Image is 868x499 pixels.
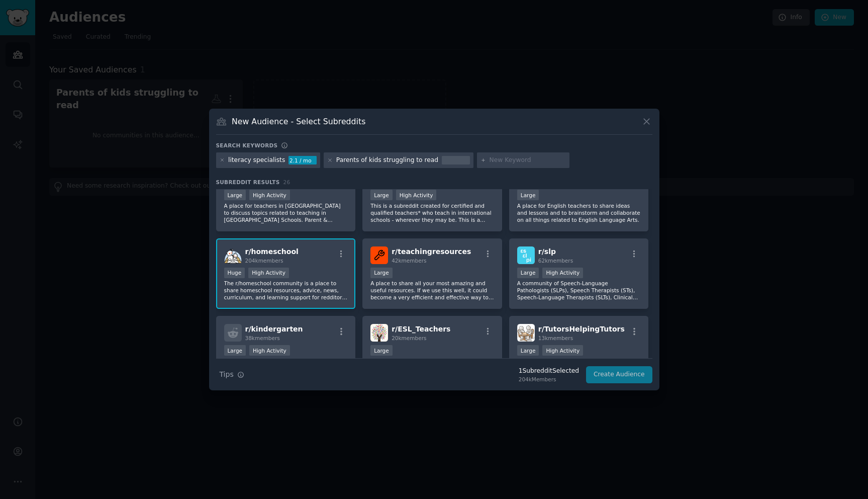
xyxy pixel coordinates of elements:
span: r/ kindergarten [245,325,303,333]
input: New Keyword [490,156,566,165]
p: A community of Speech-Language Pathologists (SLPs), Speech Therapists (STs), Speech-Language Ther... [517,280,641,301]
div: Parents of kids struggling to read [336,156,438,165]
div: High Activity [542,268,583,278]
p: This is a subreddit created for certified and qualified teachers* who teach in international scho... [370,202,494,223]
div: Huge [224,268,245,278]
span: 13k members [538,335,573,341]
h3: Search keywords [216,142,278,149]
p: The r/homeschool community is a place to share homeschool resources, advice, news, curriculum, an... [224,280,348,301]
span: r/ slp [538,247,556,256]
div: High Activity [542,345,583,356]
div: Large [370,345,393,356]
div: Large [224,345,246,356]
span: 42k members [392,258,426,264]
div: Large [370,190,393,200]
button: Tips [216,366,248,383]
div: Large [517,268,539,278]
p: A place to share all your most amazing and useful resources. If we use this well, it could become... [370,280,494,301]
div: 204k Members [519,376,579,383]
span: 20k members [392,335,426,341]
img: ESL_Teachers [370,324,388,342]
img: homeschool [224,246,242,264]
span: 62k members [538,258,573,264]
div: High Activity [249,345,290,356]
div: 1 Subreddit Selected [519,367,579,376]
div: 2.1 / mo [288,156,317,165]
span: r/ homeschool [245,247,299,256]
p: A place for English teachers to share ideas and lessons and to brainstorm and collaborate on all ... [517,202,641,223]
div: Large [517,190,539,200]
p: A subreddit for teachers of ESL. The goal here is for discussion of that experience along with le... [370,358,494,379]
span: 38k members [245,335,280,341]
div: Large [370,268,393,278]
span: r/ TutorsHelpingTutors [538,325,625,333]
h3: New Audience - Select Subreddits [232,116,365,127]
span: r/ teachingresources [392,247,471,256]
img: TutorsHelpingTutors [517,324,535,342]
div: High Activity [248,268,289,278]
div: High Activity [249,190,290,200]
p: Everything related to kindergarten early childhood education. [224,358,348,372]
span: r/ ESL_Teachers [392,325,450,333]
p: A place for teachers in [GEOGRAPHIC_DATA] to discuss topics related to teaching in [GEOGRAPHIC_DA... [224,202,348,223]
span: Tips [220,369,234,380]
span: 26 [283,179,291,185]
div: literacy specialists [228,156,285,165]
span: 204k members [245,258,283,264]
img: teachingresources [370,246,388,264]
span: Subreddit Results [216,179,280,186]
p: Tutors sharing tips, advice & experiences to help improve our lessons! No self-promoting or adver... [517,358,641,379]
img: slp [517,246,535,264]
div: Large [517,345,539,356]
div: High Activity [396,190,437,200]
div: Large [224,190,246,200]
